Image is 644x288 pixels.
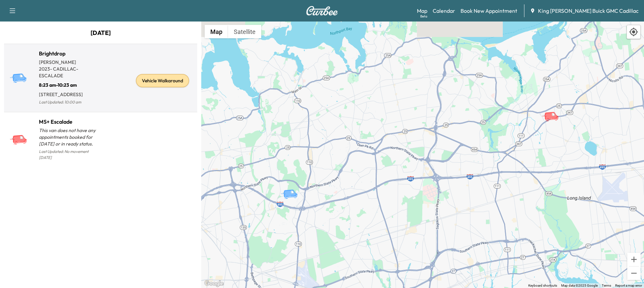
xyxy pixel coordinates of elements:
h1: Brightdrop [39,49,101,57]
img: Google [203,279,225,288]
div: Vehicle Walkaround [136,74,189,87]
button: Keyboard shortcuts [528,283,557,288]
span: Map data ©2025 Google [561,284,598,287]
a: Book New Appointment [461,7,517,15]
button: Show satellite imagery [228,25,261,38]
p: Last Updated: No movement [DATE] [39,147,101,162]
p: [PERSON_NAME] [39,59,101,66]
gmp-advanced-marker: MS+ Escalade [541,105,565,116]
button: Zoom out [627,266,641,280]
img: Curbee Logo [306,6,338,15]
div: Beta [420,14,427,19]
h1: MS+ Escalade [39,118,101,126]
span: King [PERSON_NAME] Buick GMC Cadillac [538,7,639,15]
p: This van does not have any appointments booked for [DATE] or in ready status. [39,127,101,147]
gmp-advanced-marker: Brightdrop [280,182,304,194]
button: Zoom in [627,253,641,266]
p: 8:23 am - 10:23 am [39,79,101,88]
p: Last Updated: 10:00 am [39,98,101,107]
a: MapBeta [417,7,427,15]
p: 2023 - CADILLAC - ESCALADE [39,66,101,79]
button: Show street map [205,25,228,38]
a: Calendar [433,7,455,15]
p: [STREET_ADDRESS] [39,88,101,98]
a: Terms (opens in new tab) [602,284,611,287]
a: Open this area in Google Maps (opens a new window) [203,279,225,288]
a: Report a map error [615,284,642,287]
div: Recenter map [627,25,641,39]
